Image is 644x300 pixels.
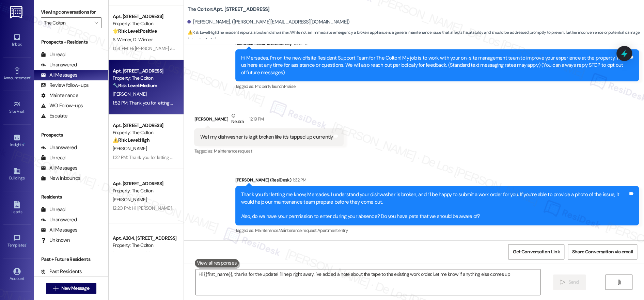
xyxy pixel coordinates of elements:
input: All communities [44,17,91,28]
span: Apartment entry [317,227,348,233]
div: Tagged as: [235,81,639,91]
div: All Messages [41,164,77,172]
div: All Messages [41,226,77,234]
div: Unread [41,154,65,161]
div: Property: The Colton [113,129,176,136]
span: • [25,108,26,113]
button: Share Conversation via email [568,244,637,259]
span: Praise [284,83,295,89]
span: : The resident reports a broken dishwasher. While not an immediate emergency, a broken appliance ... [187,29,644,44]
div: [PERSON_NAME] [194,112,344,129]
div: Unknown [41,237,70,244]
div: 1:52 PM: Thank you for letting me know, [PERSON_NAME]. I’m sorry to hear you’ve had trouble getti... [113,100,604,106]
i:  [616,280,622,285]
div: 1:32 PM [291,176,306,184]
div: 1:54 PM: Hi [PERSON_NAME] and [PERSON_NAME], it's nice to meet you! If you have any other concern... [113,45,436,51]
span: Maintenance request [214,148,252,154]
span: [PERSON_NAME] [113,251,149,257]
div: Apt. A204, [STREET_ADDRESS] [113,235,176,242]
div: Well my dishwasher is legit broken like it's tapped up currently [200,133,333,141]
div: Escalate [41,112,67,120]
button: Get Conversation Link [508,244,564,259]
span: New Message [61,285,89,292]
i:  [53,286,58,291]
strong: ⚠️ Risk Level: High [113,137,150,143]
button: New Message [46,283,96,294]
span: • [30,75,31,79]
div: Unread [41,51,65,58]
a: Account [3,266,31,284]
div: Prospects + Residents [34,38,108,46]
div: Unanswered [41,61,77,68]
span: Maintenance , [255,227,278,233]
a: Buildings [3,165,31,184]
button: Send [553,274,586,290]
span: • [23,141,25,146]
div: WO Follow-ups [41,102,83,109]
div: [PERSON_NAME] (ResiDesk) [235,176,639,186]
a: Templates • [3,232,31,251]
div: Prospects [34,131,108,139]
div: New Inbounds [41,175,80,182]
div: All Messages [41,72,77,79]
div: Unanswered [41,216,77,223]
span: Property launch , [255,83,284,89]
div: Property: The Colton [113,20,176,27]
a: Insights • [3,132,31,150]
span: • [26,242,27,247]
span: S. Winner [113,36,133,43]
span: D. Winner [133,36,153,43]
div: [PERSON_NAME]. ([PERSON_NAME][EMAIL_ADDRESS][DOMAIN_NAME]) [187,18,349,26]
div: Apt. [STREET_ADDRESS] [113,67,176,75]
div: Review follow-ups [41,82,89,89]
div: Maintenance [41,92,78,99]
div: Property: The Colton [113,187,176,194]
span: [PERSON_NAME] [113,91,147,97]
span: Share Conversation via email [572,248,633,255]
div: Residents [34,193,108,201]
div: Tagged as: [194,146,344,156]
div: Apt. [STREET_ADDRESS] [113,180,176,187]
a: Inbox [3,31,31,50]
div: Thank you for letting me know, Mersades. I understand your dishwasher is broken, and I’ll be happ... [241,191,628,220]
b: The Colton: Apt. [STREET_ADDRESS] [187,6,269,13]
span: Maintenance request , [279,227,317,233]
div: Unanswered [41,144,77,151]
a: Site Visit • [3,98,31,117]
i:  [560,280,565,285]
strong: ⚠️ Risk Level: High [187,30,217,35]
div: Past + Future Residents [34,256,108,263]
span: Get Conversation Link [513,248,560,255]
div: Tagged as: [235,225,639,235]
span: [PERSON_NAME] [149,251,183,257]
span: [PERSON_NAME] [113,196,147,203]
div: Property: The Colton [113,75,176,82]
div: Property: The Colton [113,242,176,249]
img: ResiDesk Logo [10,6,24,18]
i:  [94,20,98,26]
div: Unread [41,206,65,213]
textarea: Hi {{first_name}}, thanks for the update! I'll help right away. I've [196,269,540,295]
div: Past Residents [41,268,82,275]
div: 12:19 PM [248,115,264,123]
div: Hi Mersades, I'm on the new offsite Resident Support Team for The Colton! My job is to work with ... [241,54,628,76]
span: Send [568,279,579,286]
div: Neutral [230,112,246,126]
span: [PERSON_NAME] [113,145,147,152]
a: Leads [3,199,31,217]
strong: 🌟 Risk Level: Positive [113,28,157,34]
strong: 🔧 Risk Level: Medium [113,82,157,89]
label: Viewing conversations for [41,7,101,17]
div: Apt. [STREET_ADDRESS] [113,122,176,129]
div: Residesk Automated Survey [235,40,639,49]
div: Apt. [STREET_ADDRESS] [113,13,176,20]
